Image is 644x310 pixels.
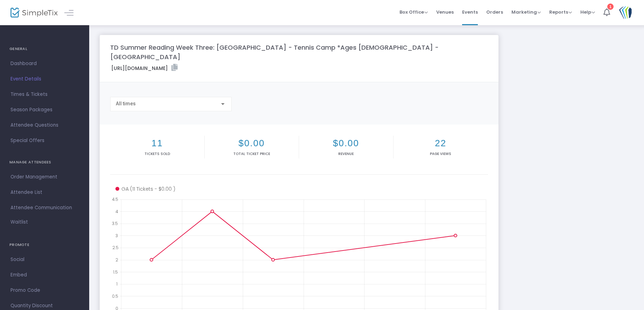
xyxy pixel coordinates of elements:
[511,9,541,15] span: Marketing
[9,42,80,56] h4: GENERAL
[10,105,79,114] span: Season Packages
[395,151,487,156] p: Page Views
[115,208,118,214] text: 4
[10,172,79,182] span: Order Management
[9,238,80,252] h4: PROMOTE
[395,138,487,149] h2: 22
[111,64,178,72] label: [URL][DOMAIN_NAME]
[9,155,80,169] h4: MANAGE ATTENDEES
[10,121,79,130] span: Attendee Questions
[115,257,118,263] text: 2
[112,245,119,251] text: 2.5
[113,269,118,275] text: 1.5
[110,43,488,62] m-panel-title: TD Summer Reading Week Three: [GEOGRAPHIC_DATA] - Tennis Camp *Ages [DEMOGRAPHIC_DATA] - [GEOGRAP...
[206,138,297,149] h2: $0.00
[462,3,478,21] span: Events
[112,220,118,226] text: 3.5
[10,203,79,212] span: Attendee Communication
[10,75,79,84] span: Event Details
[115,232,118,238] text: 3
[10,90,79,99] span: Times & Tickets
[436,3,454,21] span: Venues
[300,138,392,149] h2: $0.00
[399,9,428,15] span: Box Office
[10,59,79,68] span: Dashboard
[116,281,118,287] text: 1
[10,255,79,264] span: Social
[112,196,118,202] text: 4.5
[607,3,614,10] div: 1
[486,3,503,21] span: Orders
[580,9,595,15] span: Help
[10,286,79,295] span: Promo Code
[10,270,79,280] span: Embed
[112,151,203,156] p: Tickets sold
[112,138,203,149] h2: 11
[10,219,28,226] span: Waitlist
[10,136,79,145] span: Special Offers
[206,151,297,156] p: Total Ticket Price
[549,9,572,15] span: Reports
[116,101,136,106] span: All times
[112,293,118,299] text: 0.5
[300,151,392,156] p: Revenue
[10,188,79,197] span: Attendee List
